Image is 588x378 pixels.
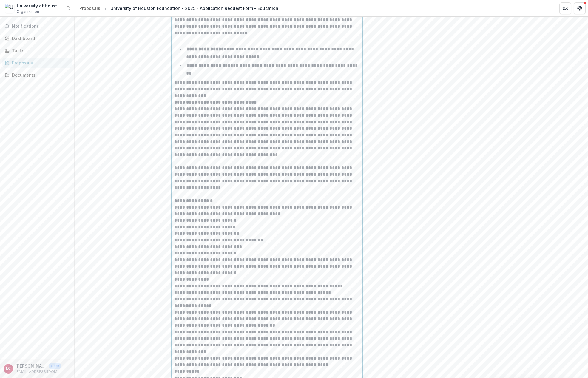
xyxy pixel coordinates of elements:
div: Documents [12,72,67,78]
p: [PERSON_NAME] [16,363,47,369]
span: Notifications [12,24,70,29]
button: Partners [559,2,571,14]
div: University of Houston Foundation - 2025 - Application Request Form - Education [110,5,278,11]
div: Proposals [12,60,67,66]
a: Proposals [77,4,103,13]
a: Proposals [2,58,72,68]
div: University of Houston Foundation [17,3,61,9]
button: Notifications [2,21,72,31]
div: Proposals [79,5,100,11]
button: Open entity switcher [64,2,72,14]
a: Dashboard [2,33,72,43]
p: User [49,363,61,369]
div: Tasks [12,47,67,54]
nav: breadcrumb [77,4,281,13]
div: Dashboard [12,35,67,41]
div: Liz Chavez [6,367,11,371]
a: Tasks [2,46,72,55]
button: Get Help [574,2,586,14]
img: University of Houston Foundation [5,4,14,13]
button: More [64,365,71,372]
p: [EMAIL_ADDRESS][DOMAIN_NAME] [16,369,61,374]
span: Organization [17,9,39,14]
a: Documents [2,70,72,80]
